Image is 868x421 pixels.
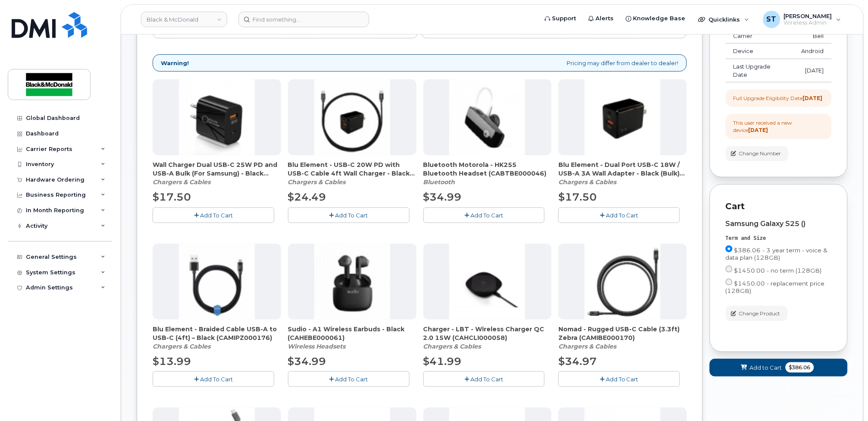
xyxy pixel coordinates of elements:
[757,11,847,28] div: Sogand Tavakoli
[141,12,227,27] a: Black & McDonald
[558,371,680,386] button: Add To Cart
[726,245,733,252] input: $386.06 - 3 year term - voice & data plan (128GB)
[288,160,417,186] div: Blu Element - USB-C 20W PD with USB-C Cable 4ft Wall Charger - Black (CAHCPZ000096)
[153,325,281,342] span: Blu Element - Braided Cable USB-A to USB-C (4ft) – Black (CAMIPZ000176)
[596,14,614,23] span: Alerts
[288,342,346,350] em: Wireless Headsets
[153,355,191,368] span: $13.99
[288,325,417,351] div: Sudio - A1 Wireless Earbuds - Black (CAHEBE000061)
[153,325,281,351] div: Blu Element - Braided Cable USB-A to USB-C (4ft) – Black (CAMIPZ000176)
[179,79,255,155] img: accessory36907.JPG
[726,28,794,44] td: Carrier
[726,235,832,242] div: Term and Size
[470,212,503,219] span: Add To Cart
[726,220,832,228] div: Samsung Galaxy S25 ()
[734,267,822,274] span: $1450.00 - no term (128GB)
[633,14,686,23] span: Knowledge Base
[335,376,368,383] span: Add To Cart
[423,160,552,186] div: Bluetooth Motorola - HK255 Bluetooth Headset (CABTBE000046)
[693,11,755,28] div: Quicklinks
[153,342,210,350] em: Chargers & Cables
[153,191,191,203] span: $17.50
[739,150,781,157] span: Change Number
[784,13,832,19] span: [PERSON_NAME]
[288,178,346,186] em: Chargers & Cables
[558,160,687,178] span: Blu Element - Dual Port USB-C 18W / USB-A 3A Wall Adapter - Black (Bulk) (CAHCPZ000077)
[786,362,814,373] span: $386.06
[726,280,825,294] span: $1450.00 - replacement price (128GB)
[153,178,210,186] em: Chargers & Cables
[794,28,832,44] td: Bell
[558,207,680,223] button: Add To Cart
[606,212,639,219] span: Add To Cart
[288,325,417,342] span: Sudio - A1 Wireless Earbuds - Black (CAHEBE000061)
[238,12,369,27] input: Find something...
[726,266,733,273] input: $1450.00 - no term (128GB)
[470,376,503,383] span: Add To Cart
[153,54,687,72] div: Pricing may differ from dealer to dealer!
[153,371,274,386] button: Add To Cart
[288,160,417,178] span: Blu Element - USB-C 20W PD with USB-C Cable 4ft Wall Charger - Black (CAHCPZ000096)
[558,191,597,203] span: $17.50
[733,94,823,102] div: Full Upgrade Eligibility Date
[539,10,583,27] a: Support
[726,306,788,321] button: Change Product
[423,207,545,223] button: Add To Cart
[794,44,832,59] td: Android
[585,244,661,320] img: accessory36548.JPG
[784,19,832,26] span: Wireless Admin
[288,371,410,386] button: Add To Cart
[423,371,545,386] button: Add To Cart
[449,244,525,320] img: accessory36405.JPG
[558,160,687,186] div: Blu Element - Dual Port USB-C 18W / USB-A 3A Wall Adapter - Black (Bulk) (CAHCPZ000077)
[558,325,687,351] div: Nomad - Rugged USB-C Cable (3.3ft) Zebra (CAMIBE000170)
[335,212,368,219] span: Add To Cart
[314,244,390,320] img: accessory36654.JPG
[558,325,687,342] span: Nomad - Rugged USB-C Cable (3.3ft) Zebra (CAMIBE000170)
[449,79,525,155] img: accessory36212.JPG
[423,325,552,342] span: Charger - LBT - Wireless Charger QC 2.0 15W (CAHCLI000058)
[739,310,780,317] span: Change Product
[733,119,824,134] div: This user received a new device
[423,178,455,186] em: Bluetooth
[726,44,794,59] td: Device
[423,355,462,368] span: $41.99
[288,355,326,368] span: $34.99
[288,191,326,203] span: $24.49
[423,342,481,350] em: Chargers & Cables
[153,207,274,223] button: Add To Cart
[583,10,620,27] a: Alerts
[288,207,410,223] button: Add To Cart
[423,325,552,351] div: Charger - LBT - Wireless Charger QC 2.0 15W (CAHCLI000058)
[794,59,832,82] td: [DATE]
[200,376,233,383] span: Add To Cart
[726,200,832,213] p: Cart
[161,59,189,67] strong: Warning!
[750,364,782,372] span: Add to Cart
[726,146,789,161] button: Change Number
[153,160,281,178] span: Wall Charger Dual USB-C 25W PD and USB-A Bulk (For Samsung) - Black (CAHCBE000093)
[200,212,233,219] span: Add To Cart
[423,160,552,178] span: Bluetooth Motorola - HK255 Bluetooth Headset (CABTBE000046)
[179,244,255,320] img: accessory36348.JPG
[552,14,577,23] span: Support
[749,127,768,133] strong: [DATE]
[558,342,616,350] em: Chargers & Cables
[423,191,462,203] span: $34.99
[314,79,390,155] img: accessory36347.JPG
[709,16,740,23] span: Quicklinks
[710,359,848,377] button: Add to Cart $386.06
[620,10,692,27] a: Knowledge Base
[558,355,597,368] span: $34.97
[726,279,733,286] input: $1450.00 - replacement price (128GB)
[726,247,828,261] span: $386.06 - 3 year term - voice & data plan (128GB)
[726,59,794,82] td: Last Upgrade Date
[606,376,639,383] span: Add To Cart
[585,79,661,155] img: accessory36707.JPG
[153,160,281,186] div: Wall Charger Dual USB-C 25W PD and USB-A Bulk (For Samsung) - Black (CAHCBE000093)
[767,14,777,25] span: ST
[803,95,823,101] strong: [DATE]
[558,178,616,186] em: Chargers & Cables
